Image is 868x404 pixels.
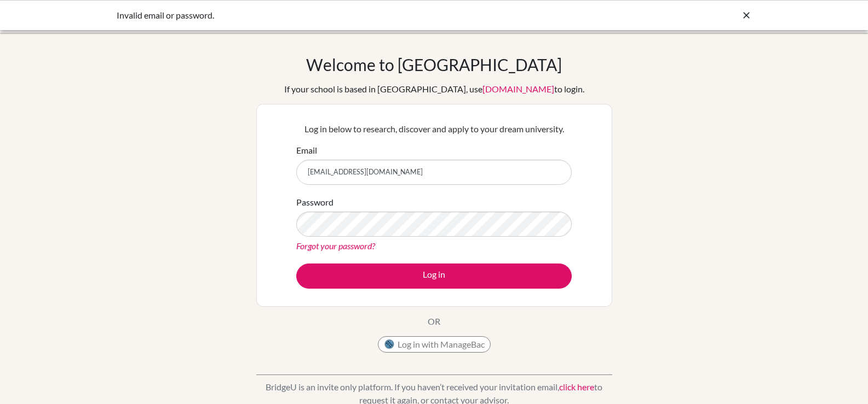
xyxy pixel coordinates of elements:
a: Forgot your password? [296,241,375,251]
label: Password [296,196,334,209]
h1: Welcome to [GEOGRAPHIC_DATA] [306,55,562,74]
button: Log in [296,264,572,289]
div: Invalid email or password. [117,9,588,22]
p: Log in below to research, discover and apply to your dream university. [296,122,572,136]
a: click here [559,382,594,392]
a: [DOMAIN_NAME] [482,84,554,94]
p: OR [428,315,440,328]
div: If your school is based in [GEOGRAPHIC_DATA], use to login. [284,83,584,96]
label: Email [296,144,317,157]
button: Log in with ManageBac [378,336,491,353]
